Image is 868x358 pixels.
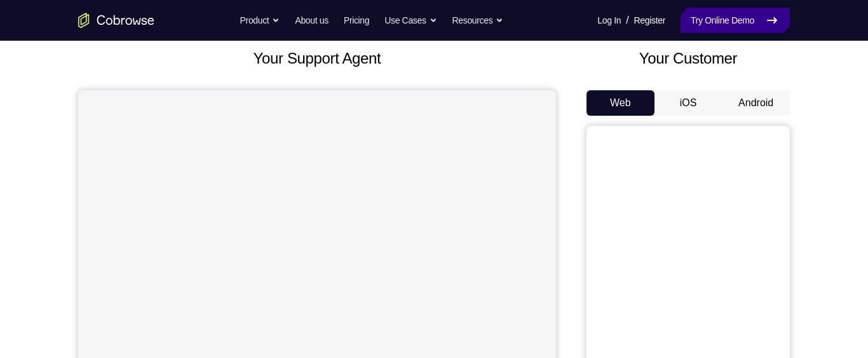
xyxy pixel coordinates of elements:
[384,8,437,33] button: Use Cases
[344,8,369,33] a: Pricing
[626,13,628,28] span: /
[240,8,280,33] button: Product
[587,90,654,116] button: Web
[634,8,665,33] a: Register
[654,90,722,116] button: iOS
[587,47,790,70] h2: Your Customer
[681,8,790,33] a: Try Online Demo
[597,8,621,33] a: Log In
[722,90,790,116] button: Android
[78,47,556,70] h2: Your Support Agent
[295,8,328,33] a: About us
[452,8,504,33] button: Resources
[78,13,154,28] a: Go to the home page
